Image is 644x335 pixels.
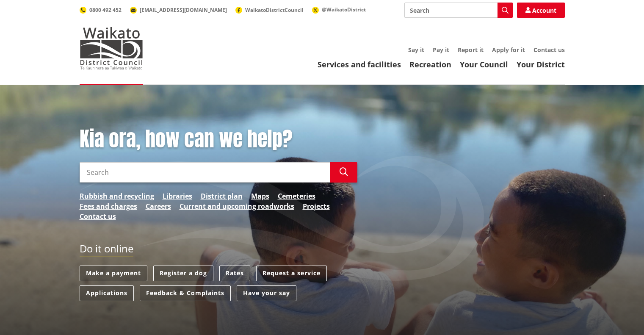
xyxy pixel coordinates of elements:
a: Have your say [237,285,296,301]
a: Libraries [163,191,192,201]
a: Your Council [460,59,508,69]
a: Applications [80,285,134,301]
a: Report it [458,46,484,54]
a: @WaikatoDistrict [312,6,366,13]
a: WaikatoDistrictCouncil [235,6,304,14]
a: Request a service [256,266,327,281]
span: 0800 492 452 [89,6,122,14]
a: Fees and charges [80,201,137,211]
a: [EMAIL_ADDRESS][DOMAIN_NAME] [130,6,227,14]
a: Contact us [533,46,565,54]
a: Register a dog [153,266,213,281]
a: Current and upcoming roadworks [180,201,294,211]
a: Careers [146,201,171,211]
a: Pay it [433,46,449,54]
span: WaikatoDistrictCouncil [245,6,304,14]
img: Waikato District Council - Te Kaunihera aa Takiwaa o Waikato [80,27,143,69]
h1: Kia ora, how can we help? [80,127,357,152]
a: Rates [219,266,250,281]
a: Rubbish and recycling [80,191,154,201]
input: Search input [404,3,513,18]
a: Contact us [80,211,116,221]
span: @WaikatoDistrict [322,6,366,13]
a: 0800 492 452 [80,6,122,14]
a: Feedback & Complaints [140,285,231,301]
a: Apply for it [492,46,525,54]
a: Cemeteries [278,191,315,201]
a: Your District [517,59,565,69]
a: Projects [303,201,330,211]
a: Say it [408,46,424,54]
h2: Do it online [80,243,133,257]
a: Make a payment [80,266,147,281]
input: Search input [80,162,330,183]
a: Services and facilities [318,59,401,69]
a: District plan [201,191,243,201]
a: Maps [251,191,269,201]
a: Account [517,3,565,18]
span: [EMAIL_ADDRESS][DOMAIN_NAME] [140,6,227,14]
a: Recreation [409,59,451,69]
